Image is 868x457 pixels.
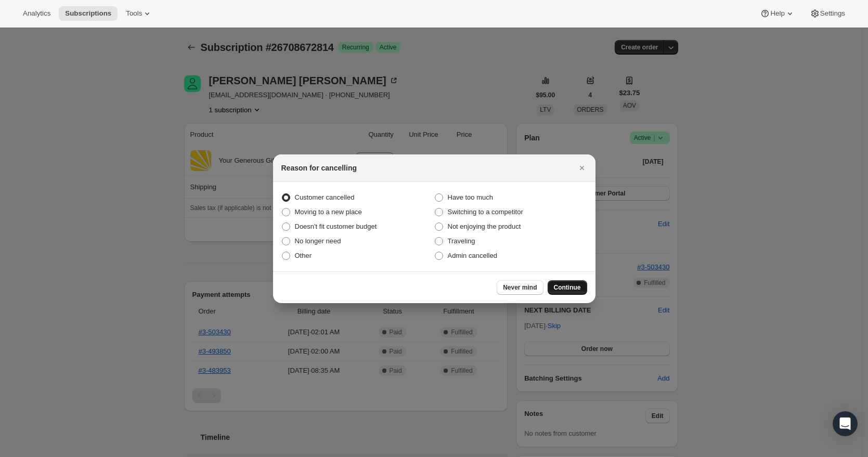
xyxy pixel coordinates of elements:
span: Subscriptions [65,9,111,18]
button: Settings [804,6,851,21]
span: Not enjoying the product [448,223,521,230]
div: Open Intercom Messenger [833,411,858,436]
span: Tools [126,9,142,18]
button: Close [575,161,589,175]
span: Doesn't fit customer budget [295,223,377,230]
span: Admin cancelled [448,252,497,259]
span: Other [295,252,312,259]
span: Switching to a competitor [448,208,523,216]
button: Tools [120,6,159,21]
span: No longer need [295,237,341,245]
span: Moving to a new place [295,208,362,216]
span: Never mind [503,283,537,292]
span: Help [770,9,784,18]
button: Never mind [497,280,543,295]
span: Customer cancelled [295,193,355,201]
button: Analytics [17,6,57,21]
button: Continue [548,280,587,295]
span: Have too much [448,193,493,201]
button: Help [754,6,801,21]
span: Analytics [23,9,50,18]
span: Traveling [448,237,475,245]
span: Settings [820,9,845,18]
span: Continue [554,283,581,292]
button: Subscriptions [59,6,118,21]
h2: Reason for cancelling [281,163,357,173]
